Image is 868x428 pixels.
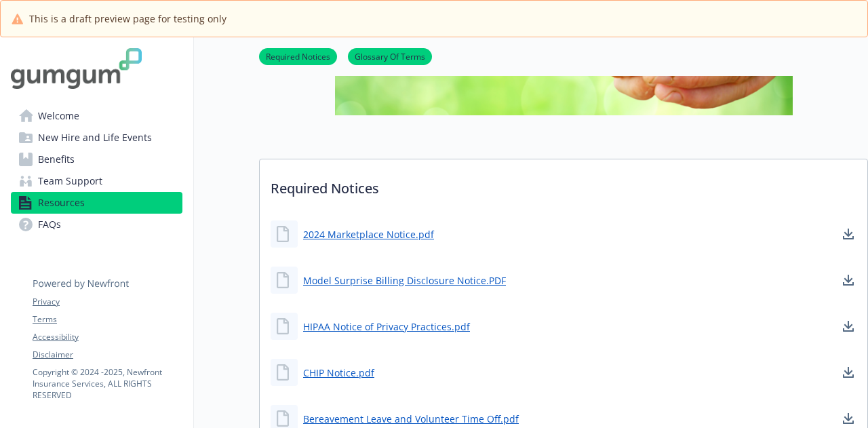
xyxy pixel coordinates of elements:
a: FAQs [11,214,182,235]
span: Team Support [38,170,102,192]
a: Required Notices [259,50,337,62]
a: Team Support [11,170,182,192]
a: Privacy [33,296,182,308]
a: download document [840,318,856,334]
a: download document [840,272,856,288]
a: CHIP Notice.pdf [303,366,374,380]
a: Disclaimer [33,349,182,361]
a: Terms [33,313,182,326]
a: Resources [11,192,182,214]
a: Model Surprise Billing Disclosure Notice.PDF [303,273,506,288]
a: Welcome [11,105,182,127]
a: 2024 Marketplace Notice.pdf [303,227,434,241]
span: New Hire and Life Events [38,127,152,149]
span: Resources [38,192,85,214]
a: Bereavement Leave and Volunteer Time Off.pdf [303,412,519,426]
span: This is a draft preview page for testing only [29,12,226,26]
span: Welcome [38,105,79,127]
a: New Hire and Life Events [11,127,182,149]
a: Accessibility [33,331,182,343]
span: Benefits [38,149,75,170]
p: Copyright © 2024 - 2025 , Newfront Insurance Services, ALL RIGHTS RESERVED [33,366,182,401]
p: Required Notices [260,159,867,210]
a: download document [840,410,856,427]
a: Glossary Of Terms [348,50,432,62]
span: FAQs [38,214,61,235]
a: download document [840,226,856,242]
a: Benefits [11,149,182,170]
a: HIPAA Notice of Privacy Practices.pdf [303,319,470,334]
a: download document [840,364,856,381]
